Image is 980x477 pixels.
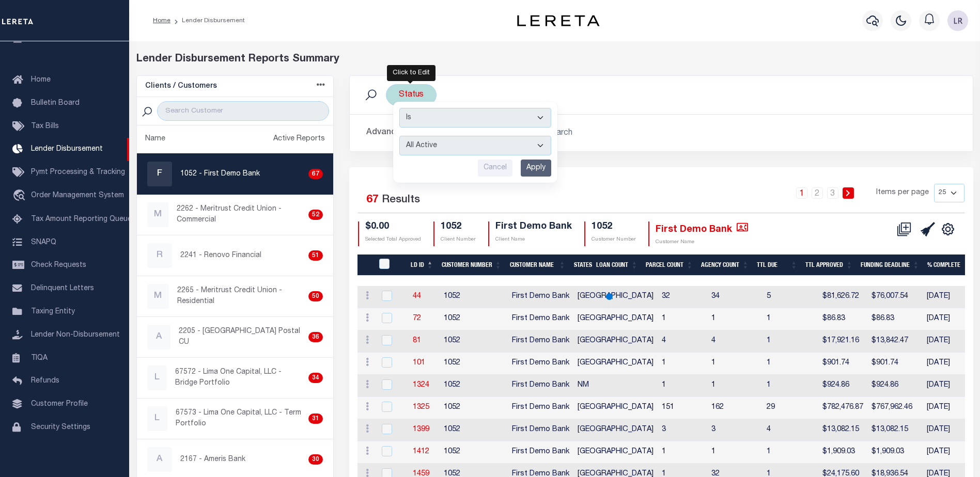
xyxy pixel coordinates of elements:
a: Home [153,18,170,24]
td: 151 [658,397,707,419]
p: 2265 - Meritrust Credit Union - Residential [177,285,304,307]
td: 5 [763,286,818,308]
p: 2241 - Renovo Financial [180,250,261,261]
td: 1052 [440,419,508,441]
th: LD ID: activate to sort column descending [407,255,438,276]
a: R2241 - Renovo Financial51 [137,235,334,276]
li: Lender Disbursement [170,16,245,25]
td: 1 [707,353,763,375]
span: Tax Bills [31,123,59,130]
a: 81 [413,337,421,344]
td: $13,842.47 [867,330,923,353]
div: L [147,365,167,390]
a: 1325 [413,404,429,411]
td: 3 [707,419,763,441]
td: $901.74 [867,353,923,375]
p: 1052 - First Demo Bank [180,169,260,180]
img: logo-dark.svg [517,15,600,26]
td: 32 [658,286,707,308]
td: 1 [658,441,707,464]
span: Check Requests [31,262,86,269]
td: 1 [658,353,707,375]
td: $76,007.54 [867,286,923,308]
td: 1 [763,330,818,353]
td: $86.83 [818,308,867,330]
td: First Demo Bank [508,397,573,419]
a: 1399 [413,426,429,433]
button: Advanced Search [366,123,452,143]
div: R [147,243,172,268]
td: $13,082.15 [818,419,867,441]
td: [GEOGRAPHIC_DATA] [573,441,658,464]
span: Delinquent Letters [31,285,94,292]
span: Lender Disbursement [31,146,103,153]
div: 67 [308,169,323,179]
label: Results [382,192,420,209]
td: First Demo Bank [508,330,573,353]
td: 1 [763,353,818,375]
td: 1 [763,441,818,464]
h4: First Demo Bank [656,221,748,235]
td: 1052 [440,286,508,308]
td: 1 [707,375,763,397]
span: Bulletin Board [31,100,80,107]
div: 36 [308,332,323,342]
th: Ttl Approved: activate to sort column ascending [801,255,857,276]
td: First Demo Bank [508,419,573,441]
div: A [147,447,172,472]
td: [GEOGRAPHIC_DATA] [573,397,658,419]
a: F1052 - First Demo Bank67 [137,154,334,194]
a: M2265 - Meritrust Credit Union - Residential50 [137,276,334,316]
a: 1 [796,187,807,199]
span: Lender Non-Disbursement [31,331,120,339]
td: First Demo Bank [508,286,573,308]
div: 50 [308,291,323,301]
input: Search Customer [157,101,329,121]
a: 1324 [413,381,429,389]
td: 1052 [440,330,508,353]
div: Active Reports [273,134,325,145]
td: $17,921.16 [818,330,867,353]
a: 2 [812,187,823,199]
td: First Demo Bank [508,353,573,375]
h4: First Demo Bank [495,221,572,233]
p: 67573 - Lima One Capital, LLC - Term Portfolio [176,408,304,430]
td: $924.86 [867,375,923,397]
a: A2205 - [GEOGRAPHIC_DATA] Postal CU36 [137,317,334,357]
div: A [147,325,170,349]
p: Customer Name [656,239,748,246]
th: LDID [373,255,407,276]
p: Selected Total Approved [365,236,421,244]
td: 1052 [440,353,508,375]
td: NM [573,375,658,397]
td: First Demo Bank [508,441,573,464]
td: $901.74 [818,353,867,375]
td: 162 [707,397,763,419]
span: Taxing Entity [31,308,75,315]
td: 1 [763,308,818,330]
a: L67572 - Lima One Capital, LLC - Bridge Portfolio34 [137,358,334,398]
td: [GEOGRAPHIC_DATA] [573,330,658,353]
td: 4 [763,419,818,441]
span: Items per page [876,187,929,199]
td: [GEOGRAPHIC_DATA] [573,286,658,308]
td: First Demo Bank [508,375,573,397]
td: 1 [763,375,818,397]
span: TIQA [31,354,48,361]
td: $13,082.15 [867,419,923,441]
p: 2205 - [GEOGRAPHIC_DATA] Postal CU [179,326,304,348]
h4: 1052 [441,221,476,233]
div: M [147,202,169,227]
th: Agency Count: activate to sort column ascending [697,255,753,276]
div: Status [386,84,437,106]
span: 67 [366,195,379,205]
td: $782,476.87 [818,397,867,419]
th: Funding Deadline: activate to sort column ascending [857,255,923,276]
span: Tax Amount Reporting Queue [31,216,132,223]
td: 4 [658,330,707,353]
td: 1 [658,308,707,330]
i: travel_explore [12,189,29,203]
th: Loan Count: activate to sort column ascending [592,255,642,276]
td: 1052 [440,441,508,464]
td: 1 [658,375,707,397]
